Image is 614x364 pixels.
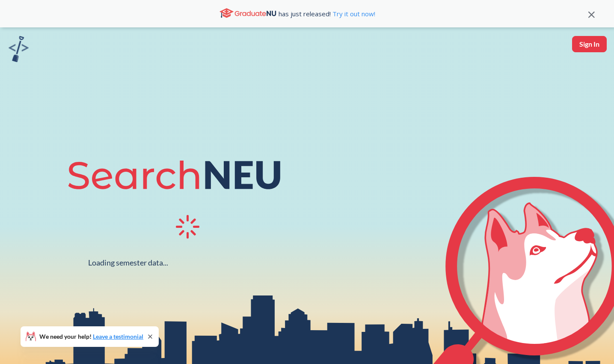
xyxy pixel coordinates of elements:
[9,36,29,62] img: sandbox logo
[572,36,607,52] button: Sign In
[39,334,143,340] span: We need your help!
[331,9,375,18] a: Try it out now!
[9,36,29,65] a: sandbox logo
[279,9,375,18] span: has just released!
[88,258,168,268] div: Loading semester data...
[93,333,143,340] a: Leave a testimonial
